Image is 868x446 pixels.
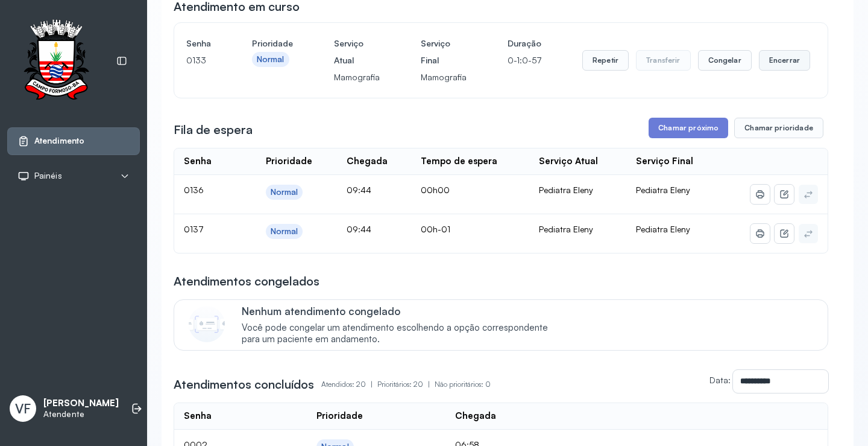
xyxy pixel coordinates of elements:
[316,410,363,422] div: Prioridade
[347,185,371,195] span: 09:44
[17,135,130,147] a: Atendimento
[347,224,371,234] span: 09:44
[321,376,377,393] p: Atendidos: 20
[377,376,435,393] p: Prioritários: 20
[271,226,298,237] div: Normal
[636,185,690,195] span: Pediatra Eleny
[43,398,119,409] p: [PERSON_NAME]
[174,376,314,393] h3: Atendimentos concluídos
[242,322,561,345] span: Você pode congelar um atendimento escolhendo a opção correspondente para um paciente em andamento.
[539,156,598,167] div: Serviço Atual
[698,50,752,71] button: Congelar
[734,118,823,138] button: Chamar prioridade
[539,185,616,196] div: Pediatra Eleny
[649,118,728,138] button: Chamar próximo
[189,306,225,342] img: Imagem de CalloutCard
[184,410,212,422] div: Senha
[539,224,616,235] div: Pediatra Eleny
[266,156,312,167] div: Prioridade
[184,185,204,195] span: 0136
[421,156,497,167] div: Tempo de espera
[347,156,388,167] div: Chegada
[636,156,693,167] div: Serviço Final
[709,375,731,385] label: Data:
[435,376,491,393] p: Não prioritários: 0
[636,50,691,71] button: Transferir
[34,171,62,181] span: Painéis
[428,380,430,389] span: |
[174,273,319,290] h3: Atendimentos congelados
[242,305,561,317] p: Nenhum atendimento congelado
[43,409,119,419] p: Atendente
[455,410,496,422] div: Chegada
[334,69,380,86] p: Mamografia
[186,52,211,69] p: 0133
[508,52,541,69] p: 0-1:0-57
[371,380,373,389] span: |
[421,69,467,86] p: Mamografia
[252,35,293,52] h4: Prioridade
[13,19,99,103] img: Logotipo do estabelecimento
[759,50,810,71] button: Encerrar
[334,35,380,69] h4: Serviço Atual
[34,136,84,146] span: Atendimento
[257,54,285,65] div: Normal
[186,35,211,52] h4: Senha
[184,224,204,234] span: 0137
[508,35,541,52] h4: Duração
[636,224,690,234] span: Pediatra Eleny
[421,35,467,69] h4: Serviço Final
[184,156,212,167] div: Senha
[421,224,450,234] span: 00h-01
[582,50,629,71] button: Repetir
[421,185,450,195] span: 00h00
[174,121,253,138] h3: Fila de espera
[271,187,298,197] div: Normal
